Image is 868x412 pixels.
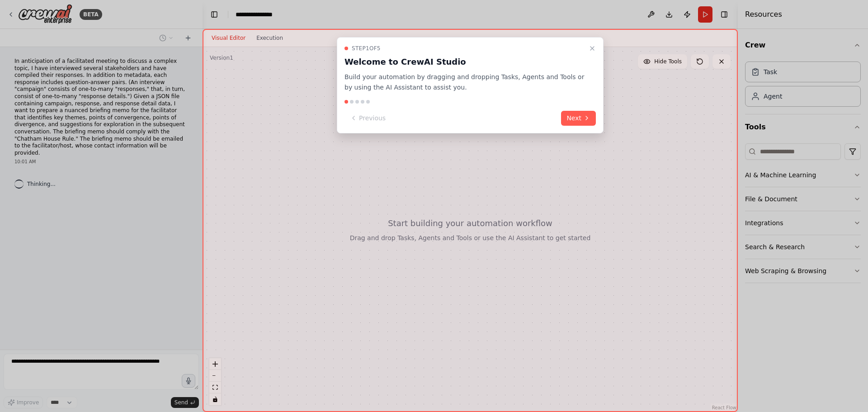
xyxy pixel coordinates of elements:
[352,45,381,52] span: Step 1 of 5
[587,43,598,54] button: Close walkthrough
[208,8,221,21] button: Hide left sidebar
[561,111,596,126] button: Next
[344,72,585,93] p: Build your automation by dragging and dropping Tasks, Agents and Tools or by using the AI Assista...
[344,111,391,126] button: Previous
[344,56,585,68] h3: Welcome to CrewAI Studio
